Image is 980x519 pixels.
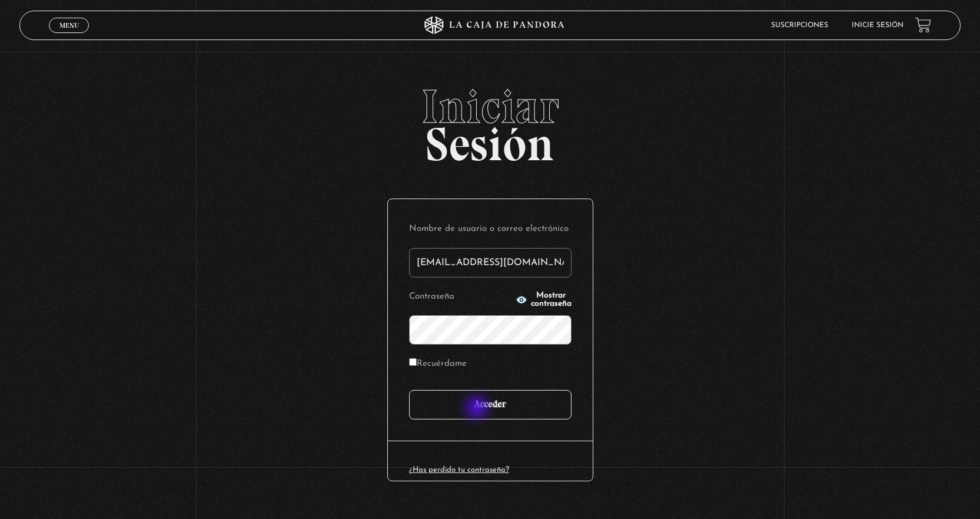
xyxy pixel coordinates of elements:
[409,355,467,373] label: Recuérdame
[409,358,417,366] input: Recuérdame
[409,288,512,306] label: Contraseña
[19,83,960,158] h2: Sesión
[409,390,572,419] input: Acceder
[55,31,83,39] span: Cerrar
[409,466,509,474] a: ¿Has perdido tu contraseña?
[19,83,960,130] span: Iniciar
[531,292,572,308] span: Mostrar contraseña
[852,22,903,29] a: Inicie sesión
[409,220,572,239] label: Nombre de usuario o correo electrónico
[59,22,79,29] span: Menu
[915,17,931,33] a: View your shopping cart
[771,22,828,29] a: Suscripciones
[516,292,572,308] button: Mostrar contraseña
